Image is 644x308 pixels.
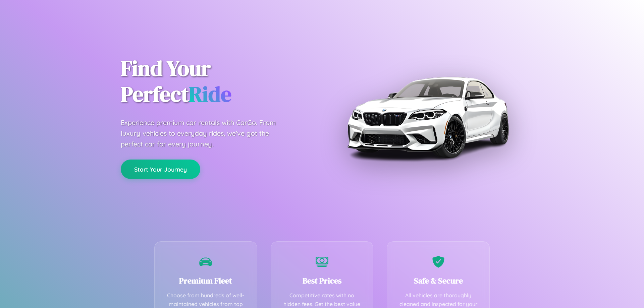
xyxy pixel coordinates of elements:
[344,34,512,201] img: Premium BMW car rental vehicle
[121,56,312,107] h1: Find Your Perfect
[281,275,363,286] h3: Best Prices
[189,79,231,109] span: Ride
[121,117,288,149] p: Experience premium car rentals with CarGo. From luxury vehicles to everyday rides, we've got the ...
[165,275,247,286] h3: Premium Fleet
[121,160,200,179] button: Start Your Journey
[397,275,479,286] h3: Safe & Secure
